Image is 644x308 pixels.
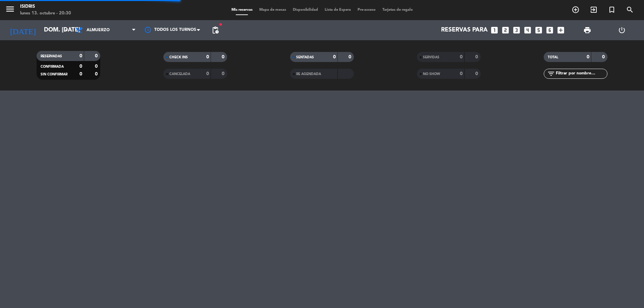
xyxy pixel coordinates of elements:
i: looks_4 [523,26,532,35]
strong: 0 [475,55,479,59]
strong: 0 [602,55,606,59]
i: menu [5,4,15,14]
span: Lista de Espera [321,8,354,12]
strong: 0 [587,55,589,59]
i: [DATE] [5,23,41,38]
i: add_box [556,26,565,35]
i: looks_6 [545,26,554,35]
div: LOG OUT [604,20,639,40]
span: SENTADAS [296,56,314,59]
span: TOTAL [548,56,558,59]
i: looks_3 [512,26,521,35]
strong: 0 [95,64,99,69]
button: menu [5,4,15,16]
i: looks_one [490,26,499,35]
div: lunes 13. octubre - 20:30 [20,10,71,17]
span: Disponibilidad [289,8,321,12]
strong: 0 [95,54,99,58]
strong: 0 [475,71,479,76]
span: Mapa de mesas [256,8,289,12]
span: fiber_manual_record [219,22,223,26]
span: RE AGENDADA [296,72,321,76]
span: print [583,26,591,34]
strong: 0 [95,72,99,76]
span: Almuerzo [87,28,110,33]
i: power_settings_new [618,26,626,34]
span: CHECK INS [169,56,188,59]
span: pending_actions [211,26,219,34]
strong: 0 [79,64,82,69]
input: Filtrar por nombre... [555,70,607,77]
span: Tarjetas de regalo [379,8,416,12]
strong: 0 [460,55,463,59]
strong: 0 [206,55,209,59]
i: search [626,6,634,14]
strong: 0 [222,55,226,59]
span: Reservas para [441,27,488,34]
strong: 0 [222,71,226,76]
span: NO SHOW [423,72,440,76]
i: looks_two [501,26,510,35]
span: CANCELADA [169,72,190,76]
strong: 0 [348,55,353,59]
div: isidris [20,3,71,10]
span: SIN CONFIRMAR [41,73,67,76]
strong: 0 [460,71,463,76]
span: Mis reservas [228,8,256,12]
i: add_circle_outline [572,6,580,14]
i: arrow_drop_down [62,26,70,34]
strong: 0 [206,71,209,76]
span: SERVIDAS [423,56,439,59]
span: RESERVADAS [41,55,62,58]
i: turned_in_not [608,6,616,14]
i: exit_to_app [590,6,598,14]
strong: 0 [79,54,82,58]
span: Pre-acceso [354,8,379,12]
strong: 0 [79,72,82,76]
i: looks_5 [534,26,543,35]
strong: 0 [333,55,336,59]
i: filter_list [547,70,555,78]
span: CONFIRMADA [41,65,64,68]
